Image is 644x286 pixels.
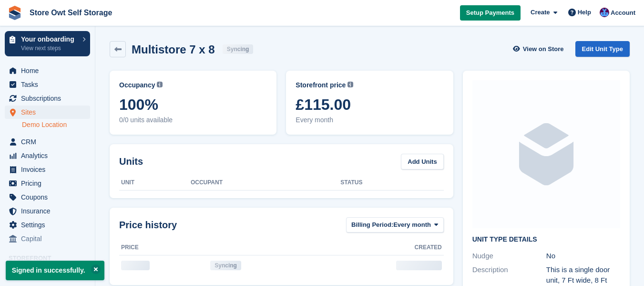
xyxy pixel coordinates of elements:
[575,41,630,57] a: Edit Unit Type
[21,149,78,162] span: Analytics
[21,106,78,119] span: Sites
[119,218,177,232] span: Price history
[393,220,431,230] span: Every month
[401,154,443,169] a: Add Units
[5,204,90,218] a: menu
[210,261,241,270] div: Syncing
[132,43,215,56] h2: Multistore 7 x 8
[9,254,95,263] span: Storefront
[5,135,90,148] a: menu
[223,44,254,54] div: Syncing
[460,5,521,21] a: Setup Payments
[26,5,116,21] a: Store Owt Self Storage
[21,44,78,53] p: View next steps
[119,80,155,90] span: Occupancy
[348,82,353,87] img: icon-info-grey-7440780725fd019a000dd9b08b2336e03edf1995a4989e88bcd33f0948082b44.svg
[119,115,267,125] span: 0/0 units available
[21,218,78,232] span: Settings
[21,64,78,77] span: Home
[21,191,78,204] span: Coupons
[22,120,90,129] a: Demo Location
[157,82,163,87] img: icon-info-grey-7440780725fd019a000dd9b08b2336e03edf1995a4989e88bcd33f0948082b44.svg
[546,251,620,262] div: No
[472,251,546,262] div: Nudge
[611,8,635,18] span: Account
[119,96,267,113] span: 100%
[340,175,443,191] th: Status
[5,177,90,190] a: menu
[578,8,591,17] span: Help
[21,232,78,245] span: Capital
[5,218,90,232] a: menu
[5,163,90,176] a: menu
[21,36,78,42] p: Your onboarding
[8,6,22,20] img: stora-icon-8386f47178a22dfd0bd8f6a31ec36ba5ce8667c1dd55bd0f319d3a0aa187defe.svg
[21,92,78,105] span: Subscriptions
[415,243,442,252] span: Created
[5,64,90,77] a: menu
[523,44,564,54] span: View on Store
[5,149,90,162] a: menu
[600,8,609,17] img: Andrew Omeltschenko
[119,175,191,191] th: Unit
[296,80,346,90] span: Storefront price
[21,78,78,91] span: Tasks
[5,106,90,119] a: menu
[21,177,78,190] span: Pricing
[5,92,90,105] a: menu
[119,240,208,255] th: Price
[346,217,444,233] button: Billing Period: Every month
[21,204,78,218] span: Insurance
[296,115,443,125] span: Every month
[296,96,443,113] span: £115.00
[119,154,143,169] h2: Units
[472,236,620,244] h2: Unit Type details
[5,78,90,91] a: menu
[5,232,90,245] a: menu
[512,41,568,57] a: View on Store
[472,80,620,228] img: blank-unit-type-icon-ffbac7b88ba66c5e286b0e438baccc4b9c83835d4c34f86887a83fc20ec27e7b.svg
[6,261,104,280] p: Signed in successfully.
[531,8,550,17] span: Create
[21,163,78,176] span: Invoices
[191,175,340,191] th: Occupant
[5,191,90,204] a: menu
[466,8,514,18] span: Setup Payments
[351,220,393,230] span: Billing Period:
[21,135,78,148] span: CRM
[5,31,90,56] a: Your onboarding View next steps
